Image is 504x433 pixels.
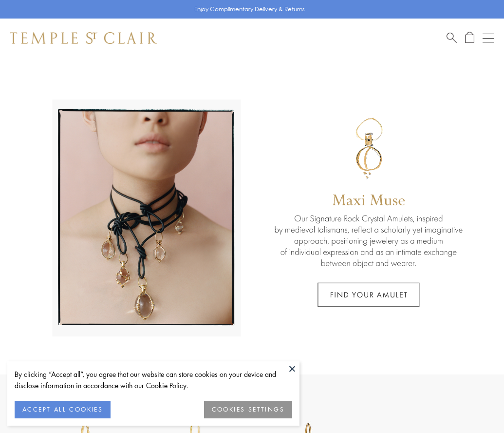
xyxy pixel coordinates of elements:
button: ACCEPT ALL COOKIES [15,401,111,418]
button: COOKIES SETTINGS [204,401,292,418]
div: By clicking “Accept all”, you agree that our website can store cookies on your device and disclos... [15,369,292,391]
img: Temple St. Clair [10,32,157,44]
a: Search [447,32,457,44]
p: Enjoy Complimentary Delivery & Returns [194,4,305,14]
a: Open Shopping Bag [465,32,474,44]
button: Open navigation [483,32,494,44]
